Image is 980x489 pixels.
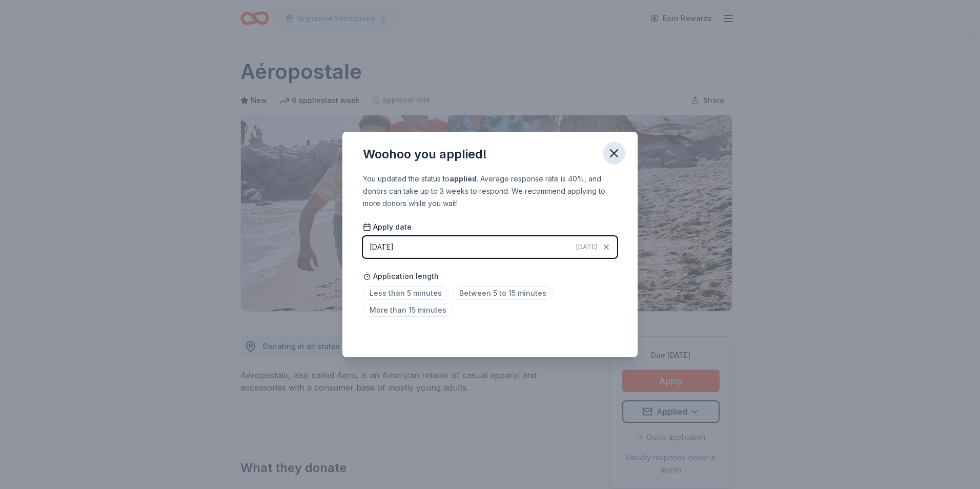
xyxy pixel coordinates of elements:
[363,146,487,162] div: Woohoo you applied!
[370,241,394,253] div: [DATE]
[363,236,617,258] button: [DATE][DATE]
[363,222,412,232] span: Apply date
[363,270,439,282] span: Application length
[453,286,553,300] span: Between 5 to 15 minutes
[576,243,597,251] span: [DATE]
[363,173,617,210] div: You updated the status to . Average response rate is 40%, and donors can take up to 3 weeks to re...
[363,286,448,300] span: Less than 5 minutes
[363,303,453,317] span: More than 15 minutes
[450,174,477,183] b: applied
